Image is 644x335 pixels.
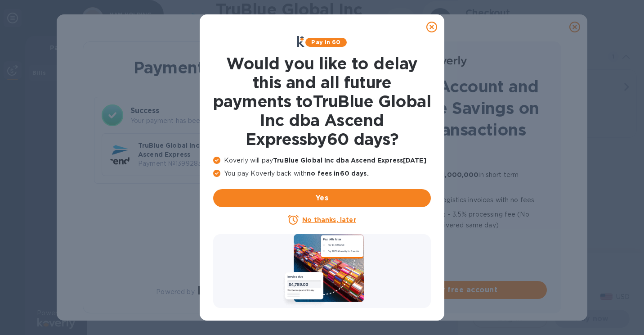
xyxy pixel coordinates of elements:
[429,56,467,67] img: Logo
[438,171,479,178] b: $1,000,000
[213,169,431,178] p: You pay Koverly back with
[213,54,431,149] h1: Would you like to delay this and all future payments to TruBlue Global Inc dba Ascend Express by ...
[198,286,236,297] img: Logo
[138,141,234,159] p: TruBlue Global Inc dba Ascend Express
[311,39,340,45] b: Pay in 60
[213,156,431,165] p: Koverly will pay
[356,285,540,295] span: Create your free account
[138,159,234,168] p: Payment № 13992831
[362,234,547,245] p: No transaction limit
[362,157,429,164] b: No transaction fees
[220,193,424,204] span: Yes
[237,146,255,154] b: Total
[302,216,356,223] u: No thanks, later
[213,189,431,207] button: Yes
[362,196,433,204] b: 60 more days to pay
[349,76,547,140] h1: Create an Account and Unlock Fee Savings on Future Transactions
[362,209,547,231] p: for Credit cards - 3.5% processing fee (No transaction limit, funds delivered same day)
[130,105,291,116] h3: Success
[130,116,291,126] p: Your payment has been completed.
[237,154,283,164] p: $550.00
[362,195,547,205] p: all logistics invoices with no fees
[362,169,547,191] p: Quick approval for up to in short term financing
[307,170,368,177] b: no fees in 60 days .
[349,281,547,299] button: Create your free account
[156,287,194,297] p: Powered by
[273,157,426,164] b: TruBlue Global Inc dba Ascend Express [DATE]
[362,211,397,218] b: Lower fee
[98,56,295,79] h1: Payment Result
